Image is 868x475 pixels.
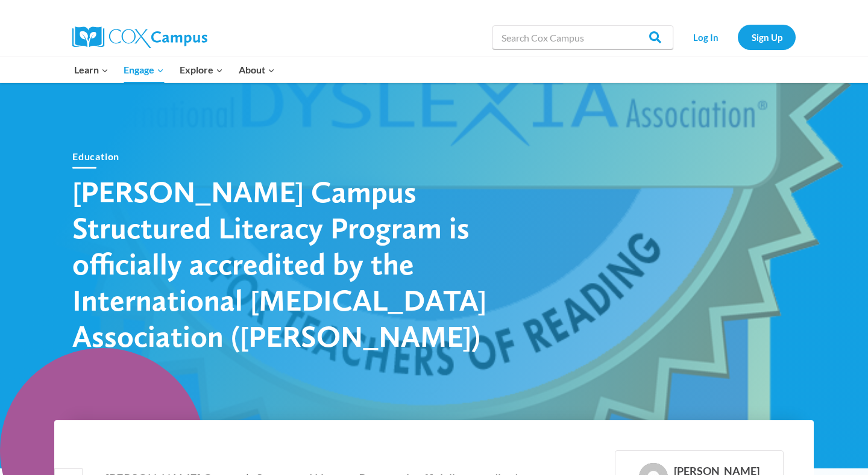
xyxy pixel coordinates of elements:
[72,173,494,354] h1: [PERSON_NAME] Campus Structured Literacy Program is officially accredited by the International [M...
[66,57,282,82] nav: Primary Navigation
[74,62,108,78] span: Learn
[679,25,796,49] nav: Secondary Navigation
[72,151,119,162] a: Education
[180,62,223,78] span: Explore
[679,25,732,49] a: Log In
[72,26,207,48] img: Cox Campus
[492,25,673,49] input: Search Cox Campus
[124,62,164,78] span: Engage
[239,62,275,78] span: About
[738,25,796,49] a: Sign Up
